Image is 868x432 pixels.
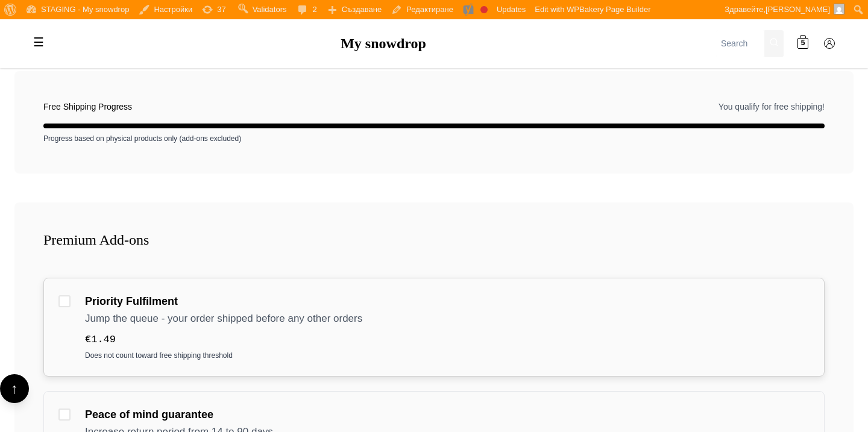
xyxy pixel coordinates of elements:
[85,310,810,326] div: Jump the queue - your order shipped before any other orders
[43,278,825,377] div: express shipping add-on not selected
[801,38,805,49] span: 5
[43,100,132,113] span: Free Shipping Progress
[85,293,810,310] div: Priority Fulfilment
[85,350,810,362] div: Does not count toward free shipping threshold
[480,6,488,13] div: Focus keyphrase not set
[716,30,764,57] input: Search
[791,31,815,55] a: 5
[27,30,51,54] label: Toggle mobile menu
[341,36,426,51] a: My snowdrop
[43,133,825,145] div: Progress based on physical products only (add-ons excluded)
[85,331,810,348] div: €1.49
[43,231,825,249] h3: Premium Add-ons
[766,5,830,14] span: [PERSON_NAME]
[85,406,810,424] div: Peace of mind guarantee
[719,100,825,113] span: You qualify for free shipping!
